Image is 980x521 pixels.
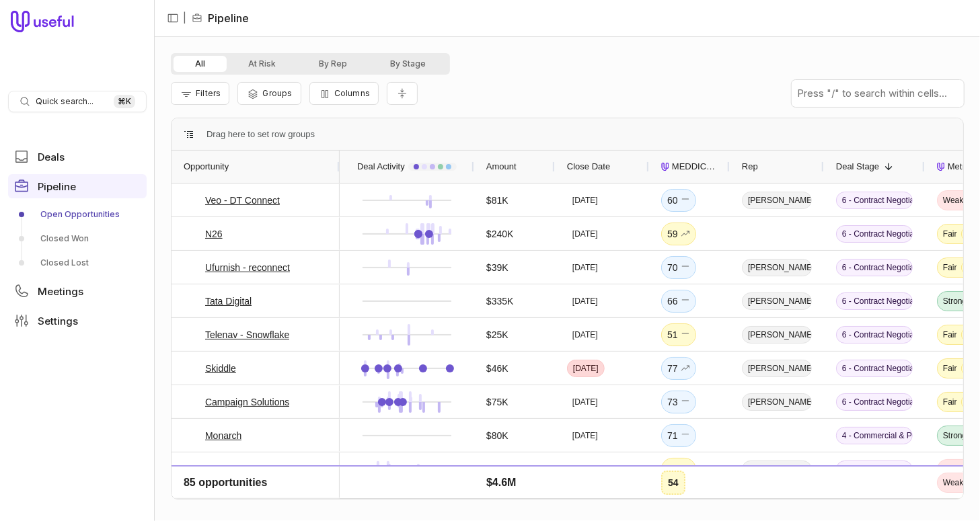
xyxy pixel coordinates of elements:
time: [DATE] [572,296,598,307]
button: Columns [309,82,379,105]
span: Strong [943,430,967,441]
time: [DATE] [572,397,598,407]
span: [PERSON_NAME] [742,360,812,377]
span: Strong [943,296,967,307]
span: No change [681,259,690,276]
a: Monarch [205,428,241,444]
span: Close Date [567,159,610,175]
a: Closed Won [8,228,147,249]
span: Amount [486,159,517,175]
div: $75K [486,394,508,410]
span: No change [681,428,690,444]
div: 66 [667,293,690,309]
span: 4 - Commercial & Product Validation [836,427,913,444]
a: Pipeline [8,174,147,198]
button: Collapse all rows [387,82,418,106]
a: N26 [205,226,223,242]
a: Open Opportunities [8,204,147,225]
time: [DATE] [572,464,598,475]
div: $240K [486,226,513,242]
span: 4 - Commercial & Product Validation [836,460,913,478]
time: [DATE] [572,329,598,340]
div: MEDDICC Score [661,151,718,183]
span: No change [681,293,690,309]
div: 73 [667,394,690,410]
span: No change [681,495,690,511]
span: 6 - Contract Negotiation [836,225,913,243]
a: Ufurnish - reconnect [205,259,290,276]
span: 6 - Contract Negotiation [836,326,913,344]
span: Fair [943,262,957,273]
a: Veo - DT Connect [205,192,280,208]
span: Quick search... [36,96,93,107]
a: Campaign Solutions [205,394,289,410]
div: 51 [667,327,690,343]
div: Row Groups [206,126,315,143]
span: No change [681,394,690,410]
span: Deal Activity [357,159,405,175]
span: Columns [334,88,370,98]
span: [PERSON_NAME] [742,292,812,310]
div: $25K [486,327,508,343]
div: $81K [486,192,508,208]
span: Pipeline [38,182,76,192]
time: [DATE] [572,497,598,508]
span: 4 - Commercial & Product Validation [836,494,913,512]
span: [PERSON_NAME] [742,326,812,344]
span: No change [681,192,690,208]
time: [DATE] [573,363,599,374]
span: Deal Stage [836,159,879,175]
span: 6 - Contract Negotiation [836,360,913,377]
span: [PERSON_NAME] [742,192,812,209]
span: Metrics [948,159,976,175]
span: No change [681,327,690,343]
time: [DATE] [572,195,598,206]
a: Telenav - Snowflake [205,327,289,343]
button: By Stage [369,56,447,72]
div: 59 [667,226,690,242]
button: Filter Pipeline [171,82,229,105]
a: MediAesthetics [205,461,269,477]
div: $46K [486,360,508,376]
span: 6 - Contract Negotiation [836,393,913,411]
button: By Rep [297,56,369,72]
div: $25K [486,461,508,477]
span: Opportunity [184,159,229,175]
div: $80K [486,428,508,444]
span: Meetings [38,286,83,296]
kbd: ⌘ K [114,95,135,108]
span: Weak [943,195,963,206]
span: Groups [262,88,292,98]
span: [PERSON_NAME] [742,259,812,276]
div: $39K [486,259,508,276]
span: Filters [196,88,221,98]
time: [DATE] [572,262,598,273]
a: Deals [8,145,147,169]
button: At Risk [227,56,297,72]
span: 6 - Contract Negotiation [836,292,913,310]
button: Group Pipeline [237,82,301,105]
input: Press "/" to search within cells... [792,80,964,107]
div: 71 [667,428,690,444]
span: 6 - Contract Negotiation [836,259,913,276]
span: [PERSON_NAME] [742,393,812,411]
div: $95K [486,495,508,511]
button: All [174,56,227,72]
div: 56 [667,495,690,511]
a: Meetings [8,279,147,303]
div: 70 [667,259,690,276]
div: Pipeline submenu [8,204,147,274]
span: Fair [943,497,957,508]
div: $335K [486,293,513,309]
a: Settings [8,309,147,333]
span: Drag here to set row groups [206,126,315,143]
span: [PERSON_NAME] [742,460,812,478]
a: Tata Digital [205,293,252,309]
a: Closed Lost [8,252,147,274]
span: Fair [943,329,957,340]
span: No change [681,461,690,477]
span: Weak [943,464,963,475]
button: Collapse sidebar [163,8,183,28]
a: Direct Ferries [205,495,262,511]
span: Fair [943,229,957,239]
